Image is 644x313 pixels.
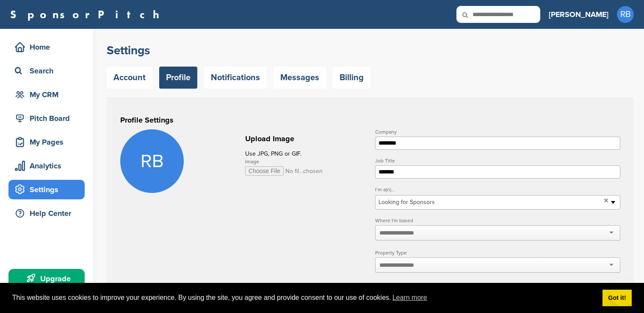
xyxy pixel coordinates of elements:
[204,67,267,89] a: Notifications
[375,250,620,255] label: Property Type
[13,39,85,55] div: Home
[375,187,620,192] label: I’m a(n)...
[375,129,620,134] label: Company
[617,6,634,23] span: RB
[13,158,85,173] div: Analytics
[12,291,596,304] span: This website uses cookies to improve your experience. By using the site, you agree and provide co...
[159,67,197,89] a: Profile
[8,180,85,199] a: Settings
[333,67,370,89] a: Billing
[13,63,85,78] div: Search
[379,197,601,207] span: Looking for Sponsors
[13,206,85,221] div: Help Center
[549,5,608,24] a: [PERSON_NAME]
[603,290,632,307] a: dismiss cookie message
[8,109,85,128] a: Pitch Board
[245,133,365,145] h2: Upload Image
[120,129,184,193] span: RB
[10,9,165,20] a: SponsorPitch
[549,8,608,20] h3: [PERSON_NAME]
[610,279,637,306] iframe: Button to launch messaging window
[245,148,365,159] p: Use JPG, PNG or GIF.
[8,37,85,57] a: Home
[107,67,152,89] a: Account
[375,218,620,223] label: Where I'm based
[120,114,620,126] h3: Profile Settings
[375,158,620,163] label: Job Title
[8,156,85,176] a: Analytics
[107,43,634,58] h2: Settings
[13,87,85,102] div: My CRM
[13,271,85,286] div: Upgrade
[13,182,85,197] div: Settings
[245,159,365,164] label: Image
[13,111,85,126] div: Pitch Board
[8,132,85,152] a: My Pages
[8,61,85,81] a: Search
[8,269,85,288] a: Upgrade
[8,85,85,104] a: My CRM
[274,67,326,89] a: Messages
[13,134,85,150] div: My Pages
[391,291,428,304] a: learn more about cookies
[8,204,85,223] a: Help Center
